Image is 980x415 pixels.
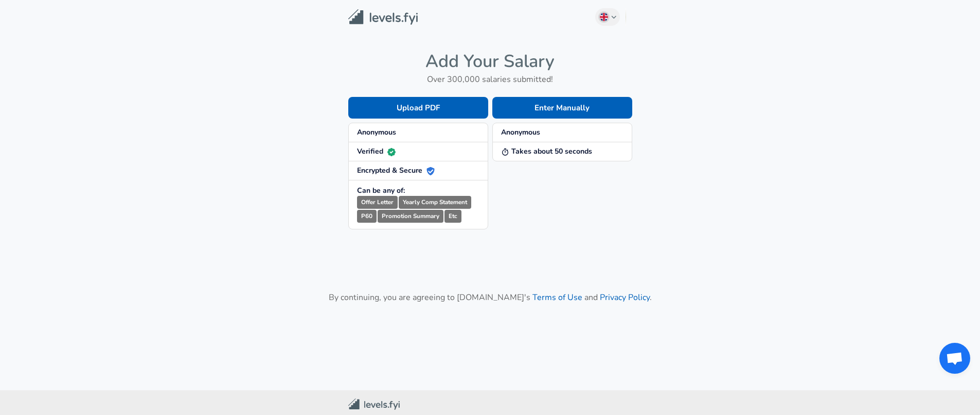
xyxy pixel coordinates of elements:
h4: Add Your Salary [348,51,632,72]
small: Promotion Summary [378,210,443,223]
strong: Encrypted & Secure [357,165,435,175]
img: English (UK) [600,13,608,21]
strong: Can be any of: [357,186,405,195]
h6: Over 300,000 salaries submitted! [348,72,632,87]
small: Yearly Comp Statement [399,196,471,209]
small: Etc [444,210,461,223]
small: Offer Letter [357,196,398,209]
button: English (UK) [595,8,620,26]
img: Levels.fyi [348,9,418,25]
strong: Anonymous [357,127,396,137]
a: Privacy Policy [600,292,650,303]
a: Terms of Use [532,292,582,303]
strong: Anonymous [501,127,540,137]
strong: Verified [357,146,396,156]
button: Upload PDF [348,97,488,119]
strong: Takes about 50 seconds [501,146,592,156]
img: Levels.fyi Community [348,399,400,410]
small: P60 [357,210,377,223]
div: Open chat [939,343,970,374]
button: Enter Manually [492,97,632,119]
